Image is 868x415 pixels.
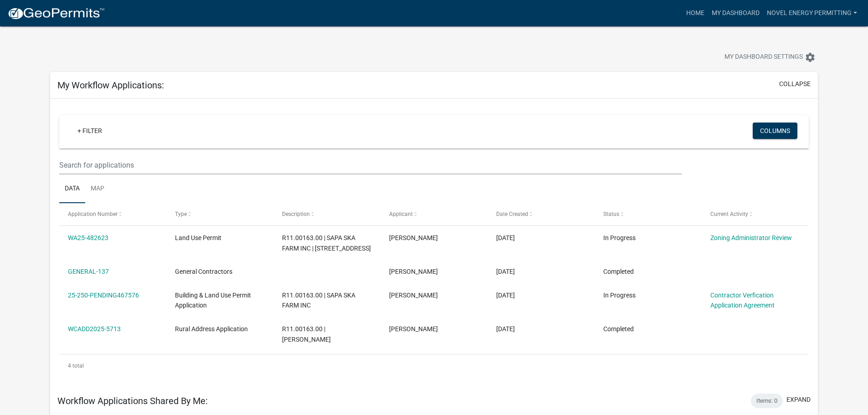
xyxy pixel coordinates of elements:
[175,268,232,275] span: General Contractors
[175,234,221,241] span: Land Use Permit
[50,99,818,386] div: collapse
[710,234,792,241] a: Zoning Administrator Review
[389,211,413,217] span: Applicant
[753,123,797,139] button: Columns
[389,292,438,299] span: Mahmoud Othman
[57,395,208,406] h5: Workflow Applications Shared By Me:
[496,234,515,241] span: 09/23/2025
[751,394,783,408] div: Items: 0
[175,292,251,309] span: Building & Land Use Permit Application
[282,292,355,309] span: R11.00163.00 | SAPA SKA FARM INC
[166,203,273,225] datatable-header-cell: Type
[68,211,118,217] span: Application Number
[389,268,438,275] span: Mahmoud Othman
[380,203,488,225] datatable-header-cell: Applicant
[786,395,811,405] button: expand
[805,52,816,63] i: settings
[603,325,634,333] span: Completed
[59,156,681,174] input: Search for applications
[603,234,636,241] span: In Progress
[710,302,775,309] a: Application Agreement
[708,5,763,22] a: My Dashboard
[724,52,803,63] span: My Dashboard Settings
[683,5,708,22] a: Home
[282,234,371,252] span: R11.00163.00 | SAPA SKA FARM INC | 70247 350TH AVE
[389,325,438,333] span: Mahmoud Othman
[282,211,310,217] span: Description
[59,354,809,377] div: 4 total
[603,211,619,217] span: Status
[496,211,528,217] span: Date Created
[175,211,187,217] span: Type
[282,325,331,343] span: R11.00163.00 | Othman, Mahmoud
[603,292,636,299] span: In Progress
[389,234,438,241] span: Mahmoud Othman
[717,48,823,66] button: My Dashboard Settingssettings
[68,234,108,241] a: WA25-482623
[488,203,595,225] datatable-header-cell: Date Created
[710,292,774,299] a: Contractor Verfication
[59,203,166,225] datatable-header-cell: Application Number
[175,325,248,333] span: Rural Address Application
[496,268,515,275] span: 08/29/2025
[59,174,85,204] a: Data
[68,292,139,299] a: 25-250-PENDING467576
[701,203,808,225] datatable-header-cell: Current Activity
[85,174,110,204] a: Map
[57,80,164,91] h5: My Workflow Applications:
[68,268,109,275] a: GENERAL-137
[779,79,811,89] button: collapse
[68,325,121,333] a: WCADD2025-5713
[70,123,109,139] a: + Filter
[496,292,515,299] span: 08/21/2025
[763,5,861,22] a: Novel Energy Permitting
[710,211,748,217] span: Current Activity
[273,203,380,225] datatable-header-cell: Description
[496,325,515,333] span: 05/01/2025
[603,268,634,275] span: Completed
[594,203,701,225] datatable-header-cell: Status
